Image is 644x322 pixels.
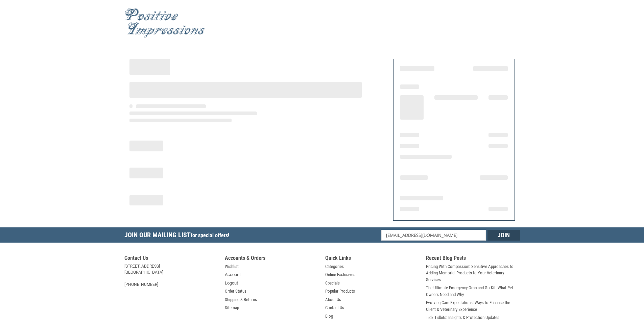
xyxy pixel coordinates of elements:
a: Account [225,271,241,278]
h5: Join Our Mailing List [124,227,233,245]
a: About Us [325,296,341,303]
span: for special offers! [191,232,229,239]
a: Online Exclusives [325,271,355,278]
a: Logout [225,280,238,287]
a: Sitemap [225,304,239,311]
a: Shipping & Returns [225,296,257,303]
a: Popular Products [325,288,355,295]
input: Email [381,230,486,241]
a: Wishlist [225,263,239,270]
a: Pricing With Compassion: Sensitive Approaches to Adding Memorial Products to Your Veterinary Serv... [426,263,520,283]
address: [STREET_ADDRESS] [GEOGRAPHIC_DATA] [PHONE_NUMBER] [124,263,218,288]
img: Positive Impressions [124,8,206,38]
a: Categories [325,263,344,270]
a: Blog [325,313,333,320]
h5: Accounts & Orders [225,255,319,263]
a: Tick Tidbits: Insights & Protection Updates [426,314,499,321]
a: The Ultimate Emergency Grab-and-Go Kit: What Pet Owners Need and Why [426,284,520,298]
a: Evolving Care Expectations: Ways to Enhance the Client & Veterinary Experience [426,299,520,313]
a: Order Status [225,288,246,295]
a: Specials [325,280,340,287]
h5: Quick Links [325,255,419,263]
h5: Contact Us [124,255,218,263]
a: Contact Us [325,304,344,311]
h5: Recent Blog Posts [426,255,520,263]
input: Join [487,230,520,241]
